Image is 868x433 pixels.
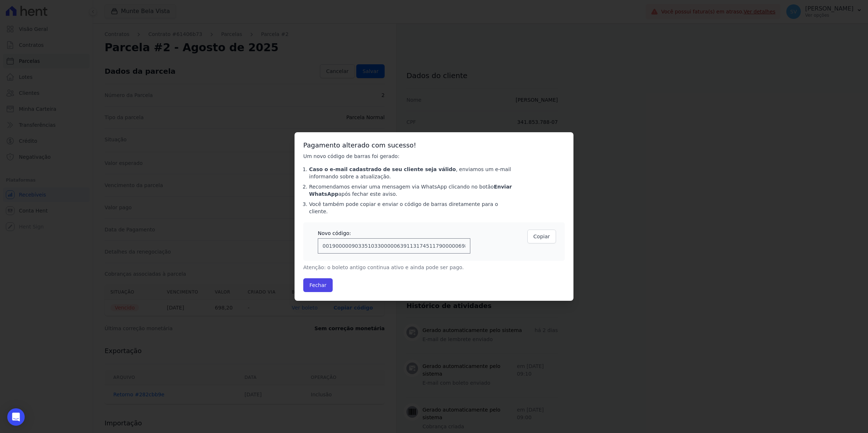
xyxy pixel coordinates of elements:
input: 00190000090335103300000639113174511790000069820 [318,238,470,254]
div: Novo código: [318,230,470,237]
li: Recomendamos enviar uma mensagem via WhatsApp clicando no botão após fechar este aviso. [309,183,512,198]
h3: Pagamento alterado com sucesso! [303,141,565,150]
p: Atenção: o boleto antigo continua ativo e ainda pode ser pago. [303,264,512,271]
strong: Caso o e-mail cadastrado de seu cliente seja válido [309,166,456,172]
button: Fechar [303,278,333,292]
div: Open Intercom Messenger [7,408,25,426]
li: , enviamos um e-mail informando sobre a atualização. [309,166,512,180]
button: Copiar [527,230,556,243]
p: Um novo código de barras foi gerado: [303,153,512,160]
li: Você também pode copiar e enviar o código de barras diretamente para o cliente. [309,201,512,215]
